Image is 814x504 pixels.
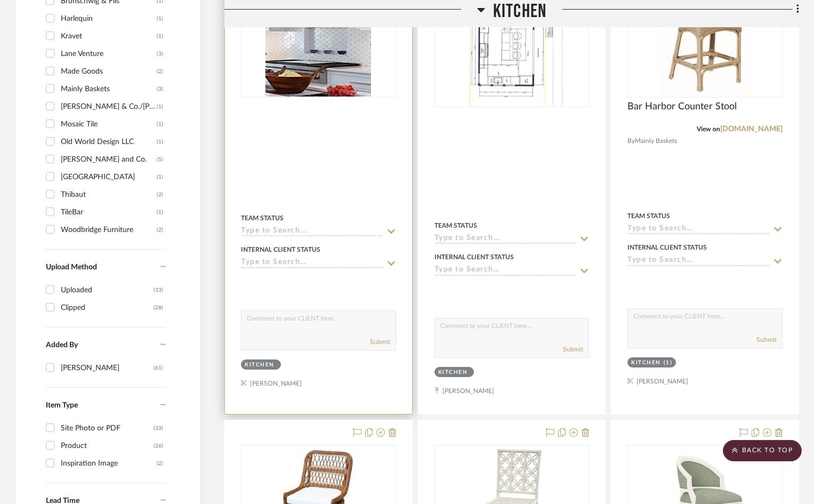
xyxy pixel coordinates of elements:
div: (3) [157,81,163,98]
div: Team Status [434,221,477,230]
button: Submit [756,335,777,345]
div: (2) [157,221,163,238]
div: TileBar [61,204,157,221]
div: (28) [154,299,163,316]
div: (2) [157,455,163,472]
div: (1) [157,116,163,133]
div: [PERSON_NAME] and Co. [61,151,157,168]
div: (26) [154,437,163,454]
div: (33) [154,282,163,299]
div: (5) [157,151,163,168]
div: Kitchen [631,359,661,367]
div: Internal Client Status [434,252,514,262]
div: (61) [154,359,163,377]
button: Submit [563,345,583,354]
span: Mainly Baskets [635,136,677,146]
span: Added By [46,341,78,349]
span: Upload Method [46,263,97,271]
div: Woodbridge Furniture [61,221,157,238]
div: Mosaic Tile [61,116,157,133]
div: Thibaut [61,186,157,203]
div: (2) [157,63,163,80]
div: Kravet [61,28,157,45]
div: (1) [157,204,163,221]
div: (3) [157,45,163,62]
div: Mainly Baskets [61,81,157,98]
span: Bar Harbor Counter Stool [627,101,737,113]
div: [GEOGRAPHIC_DATA] [61,169,157,186]
div: (1) [157,28,163,45]
span: By [627,136,635,146]
div: Made Goods [61,63,157,80]
div: Kitchen [245,361,275,369]
div: (2) [157,186,163,203]
a: [DOMAIN_NAME] [720,125,783,133]
div: (33) [154,420,163,437]
div: Kitchen [438,369,468,377]
div: Lane Venture [61,45,157,62]
input: Type to Search… [241,258,383,268]
div: Team Status [241,213,284,223]
div: (1) [157,169,163,186]
scroll-to-top-button: BACK TO TOP [723,440,802,461]
div: Old World Design LLC [61,133,157,150]
div: [PERSON_NAME] [61,359,154,377]
div: Product [61,437,154,454]
button: Submit [370,337,390,347]
input: Type to Search… [434,266,577,276]
div: Team Status [627,211,670,221]
div: (1) [157,133,163,150]
div: Internal Client Status [627,243,707,252]
div: Site Photo or PDF [61,420,154,437]
div: [PERSON_NAME] & Co./[PERSON_NAME] [61,98,157,115]
div: (1) [157,10,163,27]
span: View on [697,126,720,132]
input: Type to Search… [627,225,770,235]
input: Type to Search… [434,234,577,244]
div: Uploaded [61,282,154,299]
div: Harlequin [61,10,157,27]
input: Type to Search… [241,227,383,237]
div: Clipped [61,299,154,316]
span: Item Type [46,402,78,409]
div: (1) [664,359,673,367]
div: Inspiration Image [61,455,157,472]
div: Internal Client Status [241,245,320,254]
div: (1) [157,98,163,115]
input: Type to Search… [627,256,770,266]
